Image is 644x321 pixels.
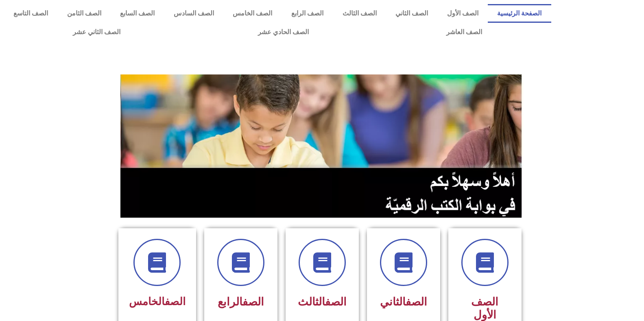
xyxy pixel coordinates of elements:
a: الصف الحادي عشر [189,23,378,41]
a: الصفحة الرئيسية [488,4,551,23]
a: الصف الثامن [58,4,111,23]
a: الصف التاسع [4,4,58,23]
a: الصف [406,295,427,308]
span: الرابع [218,295,264,308]
a: الصف الثاني [386,4,438,23]
a: الصف السادس [164,4,224,23]
a: الصف [242,295,264,308]
a: الصف الرابع [282,4,333,23]
a: الصف السابع [111,4,164,23]
span: الثاني [380,295,427,308]
a: الصف الثالث [333,4,386,23]
a: الصف الأول [437,4,488,23]
a: الصف الخامس [223,4,282,23]
a: الصف [165,295,186,308]
span: الثالث [298,295,347,308]
a: الصف [325,295,347,308]
a: الصف الثاني عشر [4,23,189,41]
a: الصف العاشر [378,23,551,41]
span: الخامس [129,295,186,308]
